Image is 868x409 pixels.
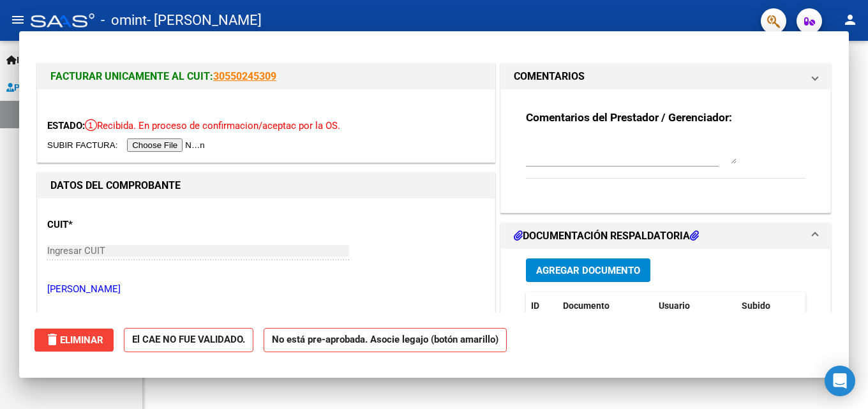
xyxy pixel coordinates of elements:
strong: Comentarios del Prestador / Gerenciador: [526,111,732,124]
strong: El CAE NO FUE VALIDADO. [124,328,253,353]
span: FACTURAR UNICAMENTE AL CUIT: [50,70,213,82]
span: Inicio [6,53,39,67]
datatable-header-cell: ID [526,292,558,320]
span: Usuario [659,301,690,311]
span: Recibida. En proceso de confirmacion/aceptac por la OS. [85,120,340,131]
datatable-header-cell: Subido [737,292,800,320]
span: - omint [101,6,147,34]
span: - [PERSON_NAME] [147,6,262,34]
button: Agregar Documento [526,258,650,282]
p: CUIT [47,218,179,232]
datatable-header-cell: Usuario [654,292,737,320]
mat-icon: menu [10,12,26,27]
h1: COMENTARIOS [514,69,585,84]
span: Subido [742,301,770,311]
datatable-header-cell: Acción [800,292,864,320]
a: 30550245309 [213,70,276,82]
mat-icon: delete [45,332,60,347]
mat-expansion-panel-header: DOCUMENTACIÓN RESPALDATORIA [501,223,830,249]
strong: DATOS DEL COMPROBANTE [50,179,181,191]
mat-expansion-panel-header: COMENTARIOS [501,64,830,89]
div: Open Intercom Messenger [825,366,855,396]
span: Eliminar [45,334,103,346]
button: Eliminar [34,329,114,352]
h1: DOCUMENTACIÓN RESPALDATORIA [514,228,699,244]
span: ID [531,301,539,311]
span: Agregar Documento [536,265,640,276]
span: ESTADO: [47,120,85,131]
datatable-header-cell: Documento [558,292,654,320]
span: Documento [563,301,610,311]
div: COMENTARIOS [501,89,830,212]
mat-icon: person [842,12,858,27]
span: Prestadores / Proveedores [6,80,123,94]
strong: No está pre-aprobada. Asocie legajo (botón amarillo) [264,328,507,353]
p: [PERSON_NAME] [47,282,485,297]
